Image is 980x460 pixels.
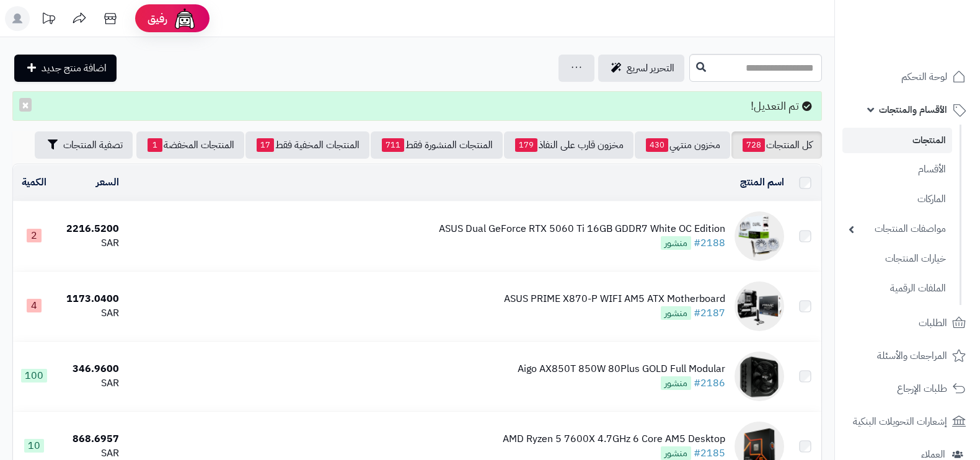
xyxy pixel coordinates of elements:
span: التحرير لسريع [627,61,674,76]
span: الطلبات [919,314,947,332]
a: تحديثات المنصة [33,6,64,34]
span: تصفية المنتجات [63,138,123,153]
span: 100 [21,369,47,383]
button: × [19,98,32,112]
a: اضافة منتج جديد [14,55,117,82]
span: 711 [382,138,404,152]
div: SAR [60,236,119,250]
span: 2 [27,229,42,242]
a: السعر [96,175,119,190]
a: #2187 [694,306,725,321]
div: 1173.0400 [60,292,119,306]
a: المنتجات [842,128,952,153]
span: 10 [24,439,44,453]
span: 1 [148,138,162,152]
span: 430 [646,138,668,152]
a: إشعارات التحويلات البنكية [842,407,973,436]
a: طلبات الإرجاع [842,374,973,404]
img: ASUS Dual GeForce RTX 5060 Ti 16GB GDDR7 White OC Edition [735,211,784,261]
span: 4 [27,299,42,312]
span: 728 [743,138,765,152]
span: منشور [661,376,691,390]
a: الماركات [842,186,952,213]
div: 2216.5200 [60,222,119,236]
a: المنتجات المخفية فقط17 [245,131,369,159]
a: مواصفات المنتجات [842,216,952,242]
span: إشعارات التحويلات البنكية [853,413,947,430]
span: منشور [661,306,691,320]
span: الأقسام والمنتجات [879,101,947,118]
a: الملفات الرقمية [842,275,952,302]
a: كل المنتجات728 [731,131,822,159]
a: الطلبات [842,308,973,338]
div: Aigo AX850T 850W 80Plus GOLD Full Modular [518,362,725,376]
a: التحرير لسريع [598,55,684,82]
span: المراجعات والأسئلة [877,347,947,365]
a: مخزون منتهي430 [635,131,730,159]
a: #2186 [694,376,725,391]
img: Aigo AX850T 850W 80Plus GOLD Full Modular [735,352,784,401]
a: مخزون قارب على النفاذ179 [504,131,633,159]
a: اسم المنتج [740,175,784,190]
div: ASUS PRIME X870-P WIFI AM5 ATX Motherboard [504,292,725,306]
div: 868.6957 [60,432,119,446]
span: اضافة منتج جديد [42,61,107,76]
a: المنتجات المنشورة فقط711 [371,131,503,159]
span: 179 [515,138,537,152]
div: 346.9600 [60,362,119,376]
a: الأقسام [842,156,952,183]
span: لوحة التحكم [901,68,947,86]
span: طلبات الإرجاع [897,380,947,397]
span: 17 [257,138,274,152]
div: AMD Ryzen 5 7600X 4.7GHz 6 Core AM5 Desktop [503,432,725,446]
div: تم التعديل! [12,91,822,121]
div: SAR [60,306,119,321]
img: ai-face.png [172,6,197,31]
button: تصفية المنتجات [35,131,133,159]
img: ASUS PRIME X870-P WIFI AM5 ATX Motherboard [735,281,784,331]
a: المنتجات المخفضة1 [136,131,244,159]
a: الكمية [22,175,46,190]
a: لوحة التحكم [842,62,973,92]
span: منشور [661,446,691,460]
a: المراجعات والأسئلة [842,341,973,371]
span: رفيق [148,11,167,26]
div: ASUS Dual GeForce RTX 5060 Ti 16GB GDDR7 White OC Edition [439,222,725,236]
a: #2188 [694,236,725,250]
div: SAR [60,376,119,391]
a: خيارات المنتجات [842,245,952,272]
span: منشور [661,236,691,250]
